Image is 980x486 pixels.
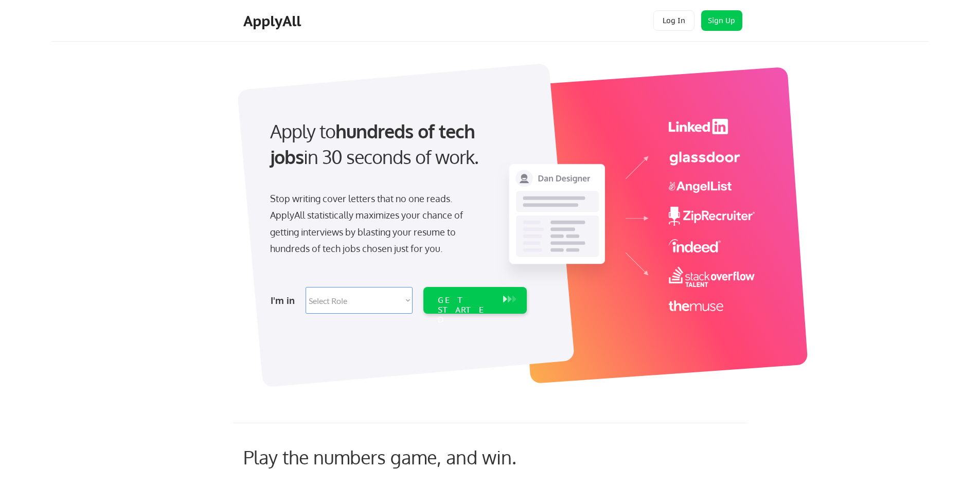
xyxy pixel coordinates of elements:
div: Apply to in 30 seconds of work. [270,118,523,170]
div: Stop writing cover letters that no one reads. ApplyAll statistically maximizes your chance of get... [270,190,482,257]
button: Sign Up [701,10,742,31]
div: GET STARTED [438,295,493,325]
div: I'm in [271,292,299,309]
div: Play the numbers game, and win. [243,446,562,468]
button: Log In [653,10,694,31]
strong: hundreds of tech jobs [270,119,479,168]
div: ApplyAll [243,12,304,30]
